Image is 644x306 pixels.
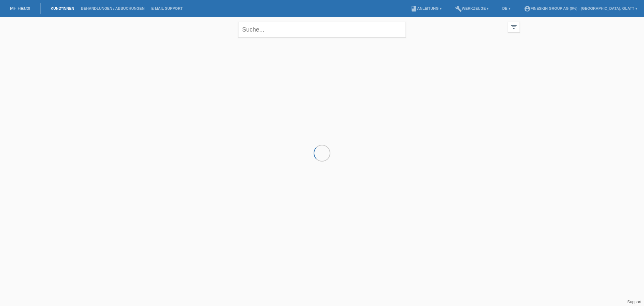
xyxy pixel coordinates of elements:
i: account_circle [524,5,531,12]
a: DE ▾ [499,6,514,10]
a: Behandlungen / Abbuchungen [77,6,148,10]
a: buildWerkzeuge ▾ [452,6,492,10]
a: Support [627,300,641,304]
a: account_circleFineSkin Group AG (0%) - [GEOGRAPHIC_DATA], Glatt ▾ [521,6,641,10]
a: bookAnleitung ▾ [407,6,445,10]
i: build [455,5,462,12]
a: Kund*innen [47,6,77,10]
a: MF Health [10,6,30,11]
a: E-Mail Support [148,6,186,10]
div: Sie haben die falsche Anmeldeseite in Ihren Lesezeichen/Favoriten gespeichert. Bitte nicht [DOMAI... [255,18,389,37]
i: book [411,5,417,12]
